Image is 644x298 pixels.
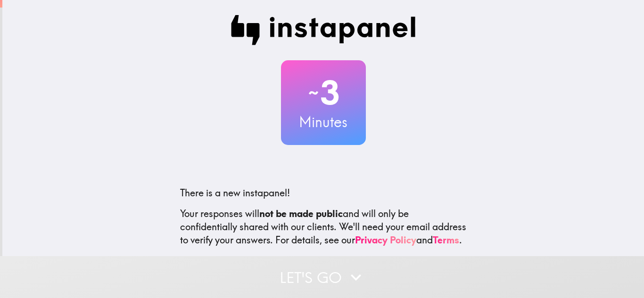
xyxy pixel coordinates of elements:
p: Your responses will and will only be confidentially shared with our clients. We'll need your emai... [180,207,467,247]
img: Instapanel [231,15,416,45]
h3: Minutes [281,112,366,132]
p: This invite is exclusively for you, please do not share it. Complete it soon because spots are li... [180,254,467,281]
h2: 3 [281,73,366,112]
b: not be made public [259,208,343,219]
span: There is a new instapanel! [180,187,290,199]
a: Terms [433,234,459,246]
span: ~ [307,79,320,107]
a: Privacy Policy [355,234,416,246]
